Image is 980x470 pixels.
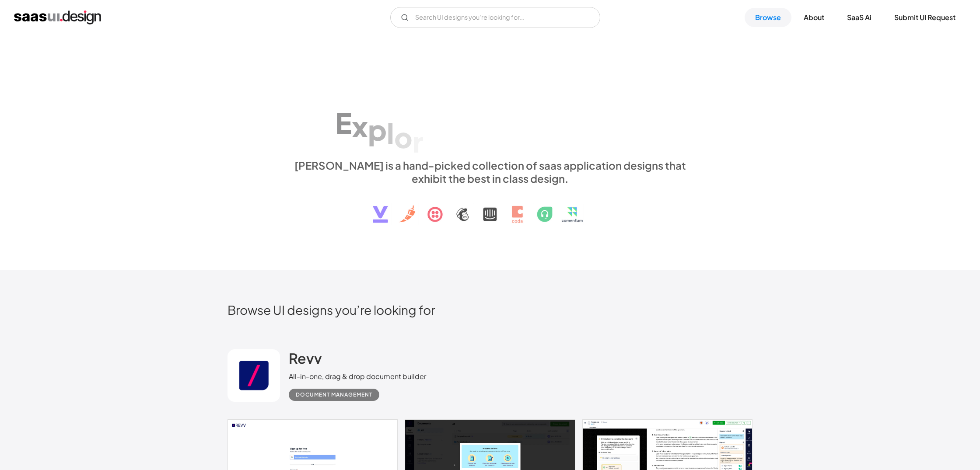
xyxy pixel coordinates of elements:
h1: Explore SaaS UI design patterns & interactions. [289,83,691,150]
a: home [14,10,101,24]
h2: Browse UI designs you’re looking for [227,302,752,317]
a: Browse [745,8,791,27]
a: About [793,8,835,27]
div: E [335,106,352,139]
div: Document Management [296,390,372,400]
a: Submit UI Request [884,8,966,27]
h2: Revv [289,349,322,367]
div: o [394,120,413,154]
form: Email Form [390,7,600,28]
img: text, icon, saas logo [357,185,623,230]
div: p [368,112,387,146]
div: All-in-one, drag & drop document builder [289,371,426,382]
div: [PERSON_NAME] is a hand-picked collection of saas application designs that exhibit the best in cl... [289,159,691,185]
div: r [413,124,423,158]
div: x [352,109,368,143]
a: SaaS Ai [836,8,882,27]
a: Revv [289,349,322,371]
input: Search UI designs you're looking for... [390,7,600,28]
